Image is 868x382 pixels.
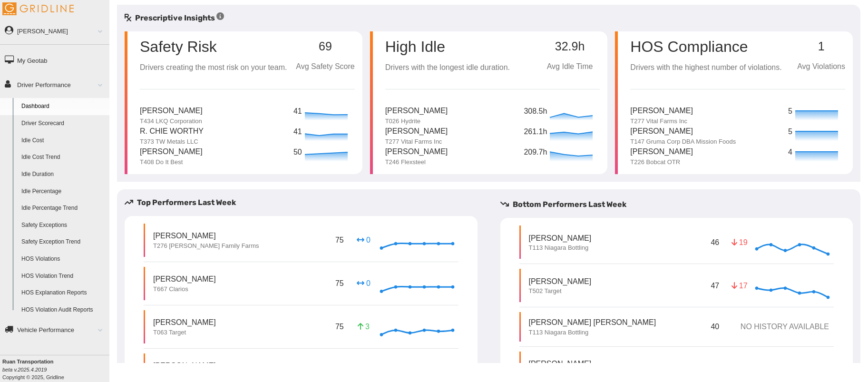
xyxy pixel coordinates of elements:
[293,106,302,118] p: 41
[529,317,656,328] p: [PERSON_NAME] [PERSON_NAME]
[385,39,510,54] p: High Idle
[788,147,793,158] p: 4
[385,105,448,117] p: [PERSON_NAME]
[630,39,781,54] p: HOS Compliance
[17,217,109,234] a: Safety Exceptions
[17,302,109,319] a: HOS Violation Audit Reports
[2,358,109,381] div: Copyright © 2025, Gridline
[153,285,216,294] p: T667 Clarios
[630,117,693,126] p: T277 Vital Farms Inc
[385,126,448,137] p: [PERSON_NAME]
[296,40,354,53] p: 69
[140,39,217,54] p: Safety Risk
[17,284,109,302] a: HOS Explanation Reports
[17,132,109,149] a: Idle Cost
[333,276,346,291] p: 75
[2,2,74,15] img: Gridline
[385,146,448,158] p: [PERSON_NAME]
[797,61,845,73] p: Avg Violations
[524,126,547,138] p: 261.1h
[709,361,721,375] p: 45
[125,197,485,208] h5: Top Performers Last Week
[17,251,109,268] a: HOS Violations
[356,235,371,245] p: 0
[739,321,829,332] p: NO HISTORY AVAILABLE
[140,146,203,158] p: [PERSON_NAME]
[731,237,747,248] p: 19
[125,12,224,24] h5: Prescriptive Insights
[140,62,287,74] p: Drivers creating the most risk on your team.
[356,278,371,289] p: 0
[153,328,216,337] p: T063 Target
[293,126,302,138] p: 41
[17,268,109,285] a: HOS Violation Trend
[17,149,109,166] a: Idle Cost Trend
[709,278,721,293] p: 47
[630,62,781,74] p: Drivers with the highest number of violations.
[153,230,259,241] p: [PERSON_NAME]
[788,126,793,138] p: 5
[296,61,354,73] p: Avg Safety Score
[385,62,510,74] p: Drivers with the longest idle duration.
[153,317,216,328] p: [PERSON_NAME]
[17,115,109,132] a: Driver Scorecard
[630,137,736,146] p: T147 Gruma Corp DBA Mission Foods
[630,105,693,117] p: [PERSON_NAME]
[153,360,259,371] p: [PERSON_NAME]
[356,321,371,332] p: 3
[524,106,547,118] p: 308.5h
[529,287,592,295] p: T502 Target
[333,362,346,377] p: 75
[529,244,592,252] p: T113 Niagara Bottling
[529,358,611,369] p: [PERSON_NAME]
[630,146,693,158] p: [PERSON_NAME]
[140,137,204,146] p: T373 TW Metals LLC
[529,276,592,287] p: [PERSON_NAME]
[385,158,448,167] p: T246 Flexsteel
[17,166,109,183] a: Idle Duration
[2,367,47,372] i: beta v.2025.4.2019
[630,158,693,167] p: T226 Bobcat OTR
[17,183,109,200] a: Idle Percentage
[385,137,448,146] p: T277 Vital Farms Inc
[17,98,109,115] a: Dashboard
[731,362,747,373] p: 30
[17,200,109,217] a: Idle Percentage Trend
[731,280,747,291] p: 17
[140,117,203,126] p: T434 LKQ Corporation
[333,233,346,247] p: 75
[385,117,448,126] p: T026 Hydrite
[293,147,302,158] p: 50
[140,126,204,137] p: R. Chie Worthy
[529,233,592,244] p: [PERSON_NAME]
[788,106,793,118] p: 5
[529,328,656,337] p: T113 Niagara Bottling
[140,105,203,117] p: [PERSON_NAME]
[797,40,845,53] p: 1
[630,126,736,137] p: [PERSON_NAME]
[17,234,109,251] a: Safety Exception Trend
[333,319,346,334] p: 75
[524,147,547,158] p: 209.7h
[2,359,54,364] b: Ruan Transportation
[540,61,600,73] p: Avg Idle Time
[153,274,216,284] p: [PERSON_NAME]
[540,40,600,53] p: 32.9h
[709,235,721,250] p: 46
[153,242,259,250] p: T276 [PERSON_NAME] Family Farms
[709,319,721,334] p: 40
[500,199,861,210] h5: Bottom Performers Last Week
[140,158,203,167] p: T408 Do It Best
